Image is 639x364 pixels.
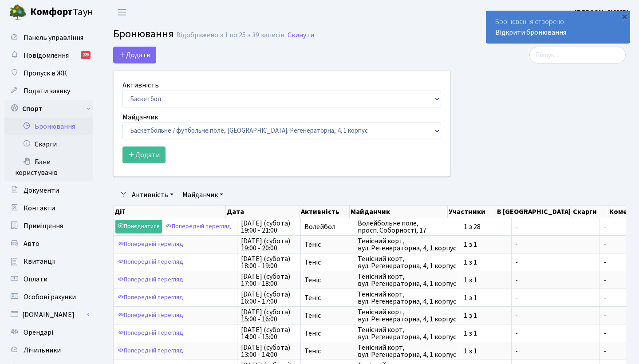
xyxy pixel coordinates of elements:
[30,5,93,20] span: Таун
[4,118,93,135] a: Бронювання
[620,12,629,21] div: ×
[24,33,83,43] span: Панель управління
[128,187,177,202] a: Активність
[304,277,350,284] span: Теніс
[358,220,456,234] span: Волейбольне поле, просп. Соборності, 17
[24,257,56,266] span: Квитанції
[358,237,456,252] span: Тенісний корт, вул. Регенераторна, 4, 1 корпус
[226,206,300,218] th: Дата
[358,255,456,269] span: Тенісний корт, вул. Регенераторна, 4, 1 корпус
[358,291,456,305] span: Тенісний корт, вул. Регенераторна, 4, 1 корпус
[114,206,226,218] th: Дії
[304,241,350,248] span: Теніс
[163,220,233,233] a: Попередній перегляд
[515,294,596,301] span: -
[115,309,185,322] a: Попередній перегляд
[24,239,39,249] span: Авто
[575,8,628,17] b: [PERSON_NAME]
[115,237,185,251] a: Попередній перегляд
[464,348,508,355] span: 1 з 1
[179,187,227,202] a: Майданчик
[113,47,156,63] button: Додати
[4,217,93,235] a: Приміщення
[4,288,93,306] a: Особові рахунки
[496,206,572,218] th: В [GEOGRAPHIC_DATA]
[81,51,91,59] div: 39
[603,277,635,284] span: -
[515,348,596,355] span: -
[495,28,566,37] a: Відкрити бронювання
[4,341,93,359] a: Лічильники
[4,64,93,82] a: Пропуск в ЖК
[464,259,508,266] span: 1 з 1
[464,312,508,319] span: 1 з 1
[4,182,93,199] a: Документи
[24,292,76,302] span: Особові рахунки
[241,344,297,358] span: [DATE] (субота) 13:00 - 14:00
[24,328,53,337] span: Орендарі
[115,273,185,287] a: Попередній перегляд
[4,270,93,288] a: Оплати
[448,206,496,218] th: Участники
[115,255,185,269] a: Попередній перегляд
[603,348,635,355] span: -
[4,29,93,47] a: Панель управління
[603,294,635,301] span: -
[115,344,185,358] a: Попередній перегляд
[464,241,508,248] span: 1 з 1
[464,330,508,337] span: 1 з 1
[24,86,70,96] span: Подати заявку
[358,273,456,287] span: Тенісний корт, вул. Регенераторна, 4, 1 корпус
[241,237,297,252] span: [DATE] (субота) 19:00 - 20:00
[4,135,93,153] a: Скарги
[241,326,297,340] span: [DATE] (субота) 14:00 - 15:00
[603,330,635,337] span: -
[122,146,166,163] button: Додати
[9,4,27,21] img: logo.png
[4,100,93,118] a: Спорт
[241,309,297,323] span: [DATE] (субота) 15:00 - 16:00
[24,203,55,213] span: Контакти
[24,68,67,78] span: Пропуск в ЖК
[358,344,456,358] span: Тенісний корт, вул. Регенераторна, 4, 1 корпус
[4,199,93,217] a: Контакти
[529,47,626,63] input: Пошук...
[241,220,297,234] span: [DATE] (субота) 19:00 - 21:00
[4,253,93,270] a: Квитанції
[486,11,630,43] div: Бронювання створено
[350,206,448,218] th: Майданчик
[304,348,350,355] span: Теніс
[113,26,174,42] span: Бронювання
[515,312,596,319] span: -
[575,7,628,18] a: [PERSON_NAME]
[115,291,185,305] a: Попередній перегляд
[300,206,350,218] th: Активність
[4,153,93,182] a: Бани користувачів
[464,223,508,230] span: 1 з 28
[241,273,297,287] span: [DATE] (субота) 17:00 - 18:00
[572,206,608,218] th: Скарги
[515,259,596,266] span: -
[464,294,508,301] span: 1 з 1
[111,5,133,20] button: Переключити навігацію
[304,223,350,230] span: Волейбол
[288,31,314,40] a: Скинути
[358,309,456,323] span: Тенісний корт, вул. Регенераторна, 4, 1 корпус
[24,186,59,195] span: Документи
[241,255,297,269] span: [DATE] (субота) 18:00 - 19:00
[30,5,73,19] b: Комфорт
[24,51,69,60] span: Повідомлення
[515,223,596,230] span: -
[464,277,508,284] span: 1 з 1
[122,80,159,91] label: Активність
[4,47,93,64] a: Повідомлення39
[603,259,635,266] span: -
[176,31,286,40] div: Відображено з 1 по 25 з 39 записів.
[4,235,93,253] a: Авто
[603,223,635,230] span: -
[358,326,456,340] span: Тенісний корт, вул. Регенераторна, 4, 1 корпус
[241,291,297,305] span: [DATE] (субота) 16:00 - 17:00
[304,330,350,337] span: Теніс
[515,241,596,248] span: -
[24,221,63,231] span: Приміщення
